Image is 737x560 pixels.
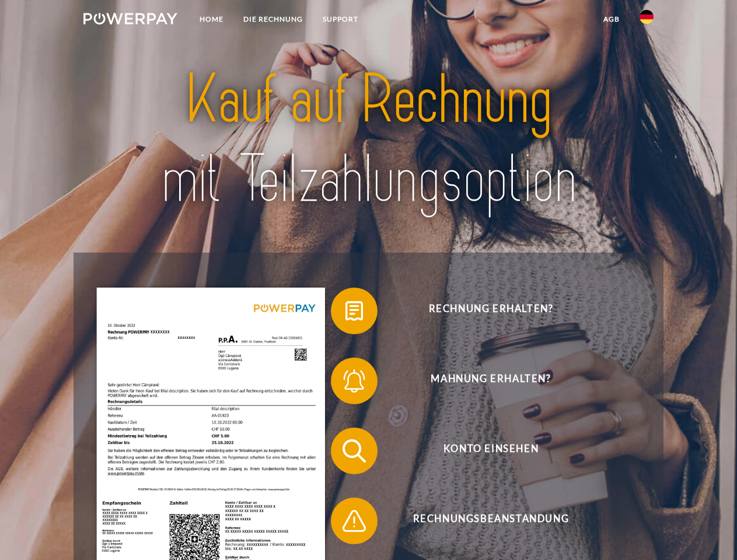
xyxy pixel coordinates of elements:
img: logo-powerpay-white.svg [83,13,177,24]
button: Rechnungsbeanstandung [331,498,634,544]
img: qb_bell.svg [340,366,369,395]
img: de [640,10,654,24]
a: SUPPORT [313,9,368,30]
img: qb_warning.svg [340,506,369,535]
img: qb_search.svg [340,436,369,466]
span: Mahnung erhalten? [348,358,634,404]
span: Konto einsehen [348,428,634,474]
a: Home [190,9,233,30]
img: title-powerpay_de.svg [111,56,626,223]
img: qb_bill.svg [340,296,369,325]
a: agb [593,9,630,30]
button: Rechnung erhalten? [331,288,634,334]
span: Rechnungsbeanstandung [348,498,634,544]
span: Rechnung erhalten? [348,288,634,334]
button: Konto einsehen [331,428,634,474]
button: Mahnung erhalten? [331,358,634,404]
a: DIE RECHNUNG [233,9,313,30]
